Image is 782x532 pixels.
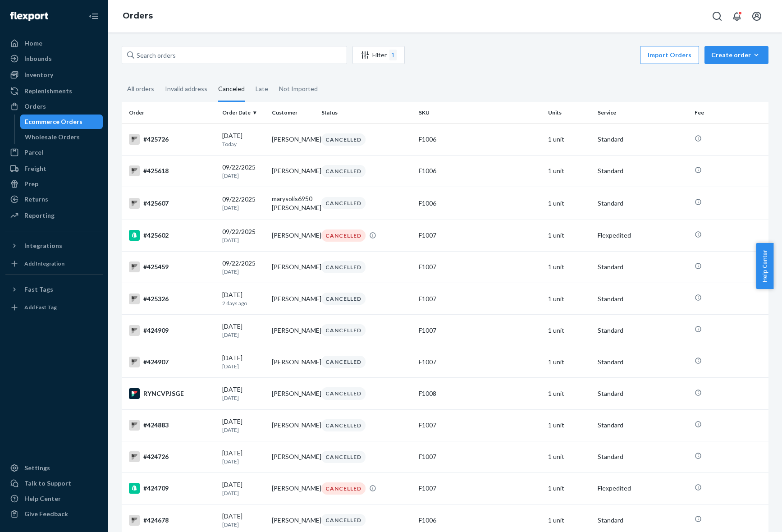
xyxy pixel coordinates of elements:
div: [DATE] [222,417,265,434]
th: Order Date [219,102,268,124]
td: [PERSON_NAME] [268,155,318,187]
div: F1006 [419,135,541,144]
div: Add Integration [24,260,64,267]
div: [DATE] [222,322,265,339]
div: CANCELLED [321,356,366,368]
div: #424709 [129,483,215,494]
div: 1 [389,50,397,60]
a: Inbounds [5,51,103,66]
div: F1007 [419,452,541,461]
p: Standard [598,389,687,398]
th: SKU [415,102,544,124]
button: Import Orders [640,46,699,64]
td: [PERSON_NAME] [268,441,318,472]
div: Create order [711,50,762,60]
p: Standard [598,326,687,335]
p: [DATE] [222,172,265,179]
a: Replenishments [5,84,103,98]
button: Fast Tags [5,282,103,297]
p: Standard [598,358,687,367]
div: Inbounds [24,54,52,63]
div: F1007 [419,294,541,303]
p: Standard [598,421,687,430]
div: CANCELLED [321,293,366,305]
td: marysolis6950 [PERSON_NAME] [268,187,318,220]
div: CANCELLED [321,133,366,146]
div: 09/22/2025 [222,195,265,211]
p: 2 days ago [222,299,265,307]
div: [DATE] [222,131,265,148]
div: F1007 [419,484,541,493]
div: [DATE] [222,385,265,402]
div: Give Feedback [24,509,68,518]
div: F1008 [419,389,541,398]
td: [PERSON_NAME] [268,124,318,155]
button: Open notifications [728,7,746,25]
p: Flexpedited [598,231,687,240]
a: Ecommerce Orders [20,115,103,129]
div: Prep [24,179,38,188]
div: Late [256,77,268,101]
div: CANCELLED [321,197,366,209]
div: #424678 [129,515,215,526]
div: CANCELLED [321,261,366,273]
div: F1007 [419,326,541,335]
p: [DATE] [222,521,265,528]
p: Standard [598,199,687,208]
div: #424883 [129,420,215,431]
div: F1007 [419,231,541,240]
p: Standard [598,294,687,303]
td: [PERSON_NAME] [268,378,318,409]
a: Orders [5,99,103,114]
p: [DATE] [222,458,265,465]
th: Service [594,102,691,124]
div: Replenishments [24,87,72,96]
div: 09/22/2025 [222,259,265,275]
div: Fast Tags [24,285,53,294]
div: #425602 [129,230,215,241]
td: 1 unit [544,346,594,378]
p: [DATE] [222,204,265,211]
td: [PERSON_NAME] [268,472,318,504]
td: 1 unit [544,315,594,346]
p: Today [222,140,265,148]
p: [DATE] [222,268,265,275]
div: #424907 [129,357,215,367]
p: [DATE] [222,394,265,402]
button: Close Navigation [85,7,103,25]
div: Freight [24,164,46,173]
p: Flexpedited [598,484,687,493]
div: F1007 [419,262,541,271]
td: 1 unit [544,124,594,155]
div: CANCELLED [321,229,366,242]
div: CANCELLED [321,419,366,431]
div: Talk to Support [24,479,71,488]
button: Filter [352,46,405,64]
p: Standard [598,262,687,271]
th: Fee [691,102,768,124]
td: [PERSON_NAME] [268,251,318,283]
div: #425459 [129,261,215,272]
p: [DATE] [222,489,265,497]
button: Give Feedback [5,507,103,521]
ol: breadcrumbs [115,3,160,29]
div: Home [24,39,42,48]
div: CANCELLED [321,387,366,399]
a: Orders [123,11,153,21]
a: Talk to Support [5,476,103,491]
div: F1007 [419,358,541,367]
div: Filter [353,50,404,60]
a: Wholesale Orders [20,130,103,144]
td: 1 unit [544,409,594,441]
div: Settings [24,463,50,472]
span: Help Center [756,243,773,289]
td: 1 unit [544,378,594,409]
a: Settings [5,461,103,475]
div: Add Fast Tag [24,303,57,311]
div: Invalid address [165,77,207,101]
td: 1 unit [544,472,594,504]
button: Open account menu [748,7,766,25]
p: Standard [598,516,687,525]
div: Ecommerce Orders [25,117,82,126]
p: [DATE] [222,331,265,339]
